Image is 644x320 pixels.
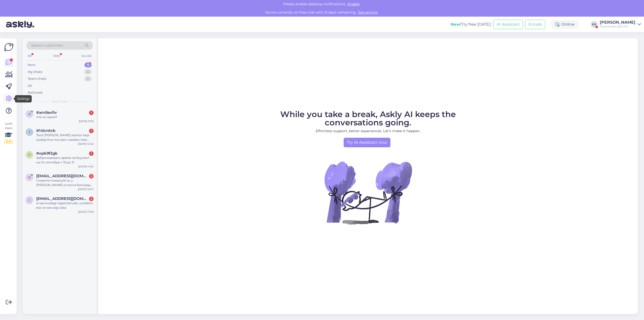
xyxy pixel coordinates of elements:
div: Tere! [PERSON_NAME] seenior kapi osaleja.Kus ma saan vaadata neid tulemusi, mis anname lipikutega [36,133,94,142]
span: While you take a break, Askly AI keeps the conversations going. [280,109,456,127]
span: Enable [346,2,361,6]
img: Askly Logo [4,42,14,52]
div: Team chats [28,76,46,81]
div: Archived [28,90,42,95]
div: 1 [89,111,94,115]
div: My chats [28,69,42,75]
div: Settings [15,95,32,102]
div: All [27,53,32,59]
div: 2 [89,174,94,179]
div: Mustamäe Spa OÜ [600,24,635,28]
div: Скажите пожалуйста, у [PERSON_NAME] остался бильярд после ремонта? [36,178,94,187]
span: New chats [52,99,68,104]
a: Try AI Assistant now [344,138,390,147]
p: Effortless support, better experiences. Let’s make it happen. [257,128,479,134]
div: 2 [89,197,94,201]
div: Try free [DATE]: [451,21,491,27]
div: 1 [89,129,94,133]
div: [DATE] 17:09 [78,210,94,214]
button: Emails [525,20,545,29]
div: Online [551,20,579,29]
div: [DATE] 11:40 [78,165,94,168]
span: Search customers [31,43,63,48]
span: a [28,112,31,116]
div: 5 [85,62,92,67]
div: Забронировать время на боулинг на 24 сентября с 19 до 21 [36,156,94,165]
div: [PERSON_NAME] [600,20,635,24]
span: ingainger@hot.ee [36,196,89,201]
span: n [28,175,31,179]
span: o [28,153,31,157]
div: [DATE] 10:57 [78,187,94,191]
a: See pricing [356,10,379,15]
span: #am9avfiv [36,110,57,115]
span: i [29,198,30,202]
span: #opk9f2gk [36,151,58,156]
div: 0 [84,69,92,75]
a: [PERSON_NAME]Mustamäe Spa OÜ [600,20,641,28]
img: No Chat active [323,147,413,238]
b: New! [451,22,461,27]
div: mis on spark? [36,115,94,119]
button: AI Assistant [493,20,523,29]
span: 1 [29,130,30,134]
span: #14lvnhrb [36,128,55,133]
div: [DATE] 12:46 [78,142,94,146]
div: 1 [89,151,94,156]
div: All [28,83,32,88]
div: New [28,62,35,67]
div: 1 / 3 [4,139,13,144]
div: Web [52,53,61,59]
div: Socials [80,53,93,59]
div: ei saa kuidagi registreeruda, uuriskisn, kas on see aeg vaba [36,201,94,210]
div: Look Here [4,121,13,144]
div: 0 [84,76,92,81]
span: nataljafl@gmail.com [36,174,89,178]
div: [DATE] 13:16 [79,119,94,123]
div: KK [591,21,598,28]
